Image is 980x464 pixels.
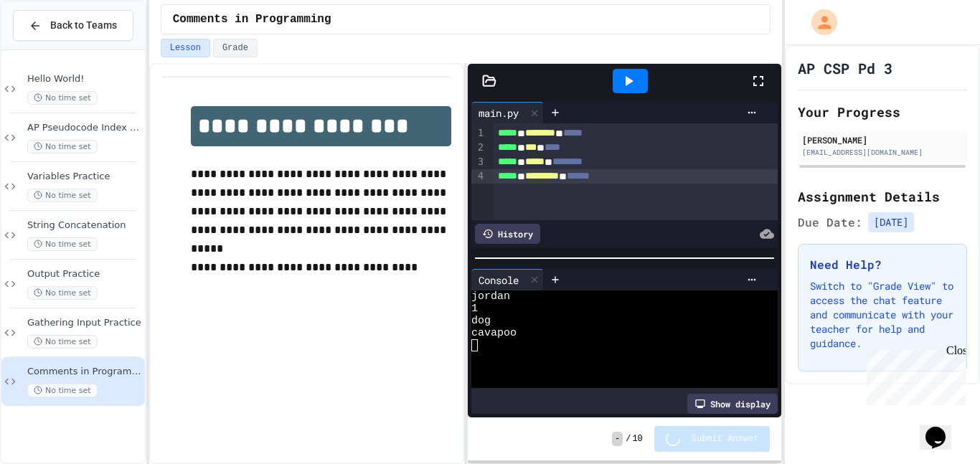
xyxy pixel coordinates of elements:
p: Switch to "Grade View" to access the chat feature and communicate with your teacher for help and ... [810,279,955,351]
span: Output Practice [27,268,142,280]
span: Hello World! [27,73,142,85]
span: - [612,432,623,446]
span: No time set [27,335,98,349]
span: Back to Teams [50,18,117,33]
span: 10 [632,433,642,445]
span: 1 [471,303,478,315]
div: Chat with us now!Close [6,6,99,91]
span: String Concatenation [27,219,142,232]
span: Comments in Programming [173,11,331,28]
span: dog [471,315,491,327]
span: No time set [27,237,98,251]
div: Console [471,273,526,288]
span: No time set [27,91,98,105]
button: Grade [213,39,258,57]
span: [DATE] [868,212,914,232]
button: Lesson [161,39,210,57]
span: Gathering Input Practice [27,317,142,329]
div: [EMAIL_ADDRESS][DOMAIN_NAME] [802,147,963,158]
span: AP Pseudocode Index Card Assignment [27,122,142,134]
div: 3 [471,155,486,169]
div: [PERSON_NAME] [802,133,963,146]
span: / [626,433,631,445]
span: cavapoo [471,327,517,339]
iframe: chat widget [920,407,966,450]
span: Variables Practice [27,171,142,183]
div: 4 [471,169,486,184]
div: Show display [687,394,778,414]
h2: Assignment Details [798,186,967,207]
span: No time set [27,189,98,202]
span: Due Date: [798,214,862,231]
h2: Your Progress [798,102,967,122]
div: main.py [471,105,526,120]
div: 2 [471,141,486,155]
h3: Need Help? [810,256,955,273]
span: jordan [471,290,510,303]
div: History [475,224,540,244]
span: No time set [27,286,98,300]
h1: AP CSP Pd 3 [798,58,892,78]
span: No time set [27,384,98,397]
span: No time set [27,140,98,153]
iframe: chat widget [861,344,966,405]
span: Submit Answer [692,433,759,445]
div: My Account [796,6,841,39]
span: Comments in Programming [27,366,142,378]
div: 1 [471,126,486,141]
